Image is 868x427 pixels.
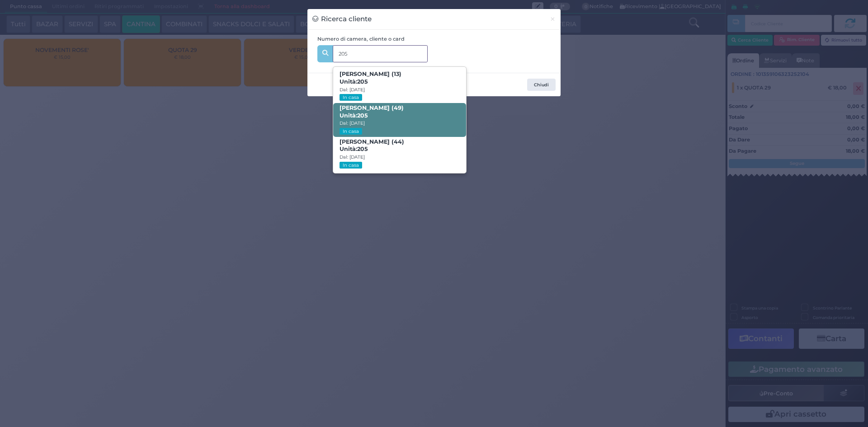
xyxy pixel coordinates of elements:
[357,112,368,119] strong: 205
[312,14,372,24] h3: Ricerca cliente
[527,79,556,91] button: Chiudi
[340,128,362,135] small: In casa
[340,87,365,93] small: Dal: [DATE]
[333,45,428,62] input: Es. 'Mario Rossi', '220' o '108123234234'
[340,154,365,160] small: Dal: [DATE]
[340,70,401,85] b: [PERSON_NAME] (13)
[550,14,556,24] span: ×
[340,78,368,86] span: Unità:
[340,104,404,119] b: [PERSON_NAME] (49)
[357,145,368,152] strong: 205
[340,145,368,153] span: Unità:
[340,112,368,120] span: Unità:
[317,35,405,43] label: Numero di camera, cliente o card
[340,138,404,153] b: [PERSON_NAME] (44)
[340,120,365,126] small: Dal: [DATE]
[340,94,362,101] small: In casa
[357,78,368,85] strong: 205
[545,9,561,29] button: Chiudi
[340,162,362,169] small: In casa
